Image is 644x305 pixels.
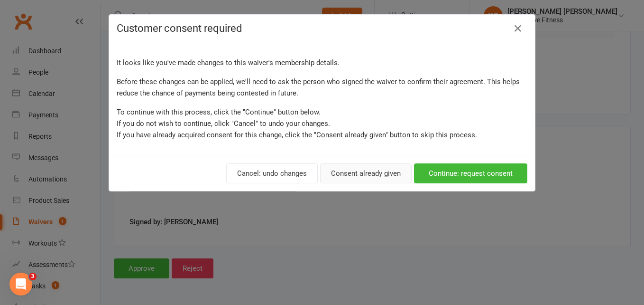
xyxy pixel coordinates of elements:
[320,163,412,183] button: Consent already given
[29,273,37,280] span: 3
[9,273,32,295] iframe: Intercom live chat
[117,57,527,68] p: It looks like you've made changes to this waiver's membership details.
[117,131,477,139] span: If you have already acquired consent for this change, click the "Consent already given" button to...
[414,163,527,183] button: Continue: request consent
[117,22,242,34] span: Customer consent required
[117,106,527,141] p: To continue with this process, click the "Continue" button below. If you do not wish to continue,...
[226,163,318,183] button: Cancel: undo changes
[510,21,525,36] button: Close
[117,76,527,99] p: Before these changes can be applied, we'll need to ask the person who signed the waiver to confir...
